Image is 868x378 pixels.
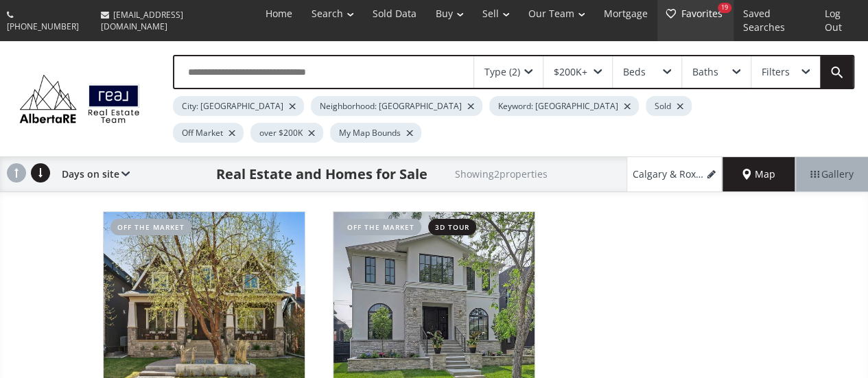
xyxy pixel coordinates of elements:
span: [PHONE_NUMBER] [7,21,79,32]
div: Baths [692,67,718,77]
div: My Map Bounds [330,123,421,143]
div: Filters [762,67,790,77]
span: [EMAIL_ADDRESS][DOMAIN_NAME] [101,9,183,32]
div: Keyword: [GEOGRAPHIC_DATA] [489,96,639,116]
div: $200K+ [554,67,587,77]
div: Beds [623,67,646,77]
h1: Real Estate and Homes for Sale [216,165,427,184]
div: Type (2) [484,67,520,77]
h2: Showing 2 properties [455,169,548,179]
div: over $200K [250,123,323,143]
span: Map [742,167,775,181]
div: 19 [718,3,731,13]
div: Map [723,157,795,191]
span: Gallery [810,167,854,181]
div: Off Market [173,123,244,143]
div: Sold [646,96,692,116]
div: Gallery [795,157,868,191]
img: Logo [14,71,145,126]
div: City: [GEOGRAPHIC_DATA] [173,96,304,116]
div: Neighborhood: [GEOGRAPHIC_DATA] [311,96,482,116]
span: Calgary & Roxboro, over $200K (3) [633,167,705,181]
a: Calgary & Roxboro, over $200K (3) [626,157,723,191]
div: Days on site [55,157,130,191]
a: [EMAIL_ADDRESS][DOMAIN_NAME] [94,2,253,39]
